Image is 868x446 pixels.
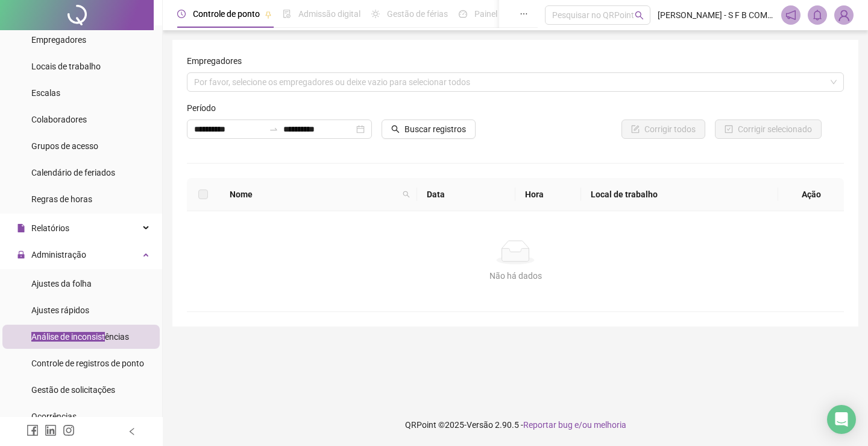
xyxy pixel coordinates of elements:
[400,185,412,203] span: search
[31,412,77,421] span: Ocorrências
[382,119,476,139] button: Buscar registros
[403,191,410,198] span: search
[387,9,448,19] span: Gestão de férias
[31,168,115,177] span: Calendário de feriados
[520,10,528,18] span: ellipsis
[474,9,521,19] span: Painel do DP
[27,424,39,436] span: facebook
[827,405,856,434] div: Open Intercom Messenger
[283,10,291,18] span: file-done
[417,178,516,211] th: Data
[31,141,98,151] span: Grupos de acesso
[835,6,853,24] img: 82559
[31,223,69,233] span: Relatórios
[187,101,224,115] label: Período
[31,194,92,204] span: Regras de horas
[31,358,144,368] span: Controle de registros de ponto
[128,427,136,436] span: left
[371,10,380,18] span: sun
[31,385,115,395] span: Gestão de solicitações
[635,11,644,20] span: search
[31,305,89,315] span: Ajustes rápidos
[404,123,466,136] span: Buscar registros
[31,250,86,260] span: Administração
[177,10,186,18] span: clock-circle
[715,119,822,139] button: Corrigir selecionado
[298,9,360,19] span: Admissão digital
[515,178,581,211] th: Hora
[187,54,250,68] label: Empregadores
[785,10,796,21] span: notification
[581,178,778,211] th: Local de trabalho
[265,11,272,18] span: pushpin
[788,188,834,201] div: Ação
[201,269,829,282] div: Não há dados
[17,224,25,232] span: file
[31,115,87,124] span: Colaboradores
[391,125,400,133] span: search
[17,250,25,259] span: lock
[230,188,398,201] span: Nome
[812,10,823,21] span: bell
[269,124,278,134] span: swap-right
[523,420,626,430] span: Reportar bug e/ou melhoria
[163,404,868,446] footer: QRPoint © 2025 - 2.90.5 -
[658,8,774,22] span: [PERSON_NAME] - S F B COMERCIO DE MOVEIS E ELETRO
[31,279,92,288] span: Ajustes da folha
[269,124,278,134] span: to
[31,35,86,45] span: Empregadores
[459,10,467,18] span: dashboard
[31,332,129,342] span: Análise de inconsistências
[621,119,705,139] button: Corrigir todos
[467,420,493,430] span: Versão
[45,424,57,436] span: linkedin
[31,88,60,98] span: Escalas
[193,9,260,19] span: Controle de ponto
[31,62,101,71] span: Locais de trabalho
[63,424,75,436] span: instagram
